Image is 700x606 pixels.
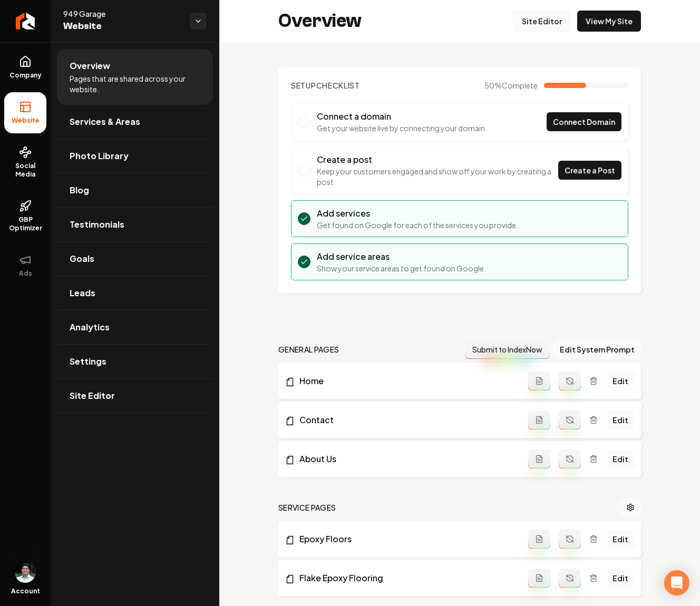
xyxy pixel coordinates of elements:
[528,410,550,429] button: Add admin page prompt
[70,60,110,72] span: Overview
[4,47,46,88] a: Company
[317,166,558,187] p: Keep your customers engaged and show off your work by creating a post.
[70,115,140,128] span: Services & Areas
[606,569,635,588] a: Edit
[70,252,94,265] span: Goals
[7,116,44,125] span: Website
[606,410,635,429] a: Edit
[278,11,362,32] h2: Overview
[70,150,129,162] span: Photo Library
[291,81,316,90] span: Setup
[558,161,621,180] a: Create a Post
[285,572,528,584] a: Flake Epoxy Flooring
[577,11,641,32] a: View My Site
[63,8,181,19] span: 949 Garage
[317,207,518,220] h3: Add services
[484,80,538,91] span: 50 %
[317,110,487,123] h3: Connect a domain
[70,218,124,231] span: Testimonials
[70,287,95,299] span: Leads
[70,321,110,334] span: Analytics
[15,562,36,583] img: Arwin Rahmatpanah
[317,220,518,230] p: Get found on Google for each of the services you provide.
[606,372,635,390] a: Edit
[528,372,550,390] button: Add admin page prompt
[285,533,528,545] a: Epoxy Floors
[291,80,360,91] h2: Checklist
[278,344,339,355] h2: general pages
[664,570,689,595] div: Open Intercom Messenger
[57,208,213,241] a: Testimonials
[4,162,46,179] span: Social Media
[4,138,46,187] a: Social Media
[606,449,635,468] a: Edit
[317,250,486,263] h3: Add service areas
[4,191,46,241] a: GBP Optimizer
[57,345,213,378] a: Settings
[547,112,621,131] a: Connect Domain
[70,73,200,94] span: Pages that are shared across your website.
[57,139,213,173] a: Photo Library
[565,165,615,176] span: Create a Post
[70,184,89,197] span: Blog
[528,569,550,588] button: Add admin page prompt
[528,530,550,549] button: Add admin page prompt
[5,71,46,80] span: Company
[513,11,571,32] a: Site Editor
[57,242,213,276] a: Goals
[57,276,213,310] a: Leads
[4,216,46,232] span: GBP Optimizer
[285,453,528,465] a: About Us
[317,123,487,133] p: Get your website live by connecting your domain.
[317,263,486,273] p: Show your service areas to get found on Google.
[553,340,641,359] button: Edit System Prompt
[57,105,213,139] a: Services & Areas
[502,81,538,90] span: Complete
[465,340,549,359] button: Submit to IndexNow
[70,389,115,402] span: Site Editor
[16,13,35,30] img: Rebolt Logo
[15,269,36,278] span: Ads
[57,379,213,413] a: Site Editor
[606,530,635,549] a: Edit
[11,587,40,595] span: Account
[278,502,336,513] h2: Service Pages
[553,116,615,128] span: Connect Domain
[70,355,106,368] span: Settings
[4,245,46,286] button: Ads
[285,414,528,426] a: Contact
[63,19,181,34] span: Website
[57,310,213,344] a: Analytics
[317,153,558,166] h3: Create a post
[528,449,550,468] button: Add admin page prompt
[285,375,528,387] a: Home
[57,173,213,207] a: Blog
[15,562,36,583] button: Open user button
